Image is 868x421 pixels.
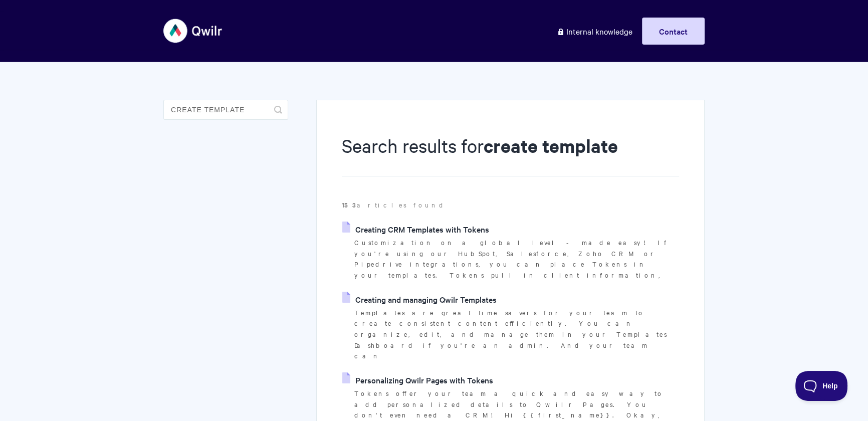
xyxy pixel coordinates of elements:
iframe: Toggle Customer Support [795,371,848,401]
p: Templates are great time savers for your team to create consistent content efficiently. You can o... [354,307,679,362]
input: Search [163,100,288,120]
h1: Search results for [342,133,679,176]
a: Creating CRM Templates with Tokens [342,222,489,237]
a: Personalizing Qwilr Pages with Tokens [342,372,493,387]
a: Internal knowledge [549,18,640,45]
img: Qwilr Help Center [163,12,223,50]
a: Contact [642,18,705,45]
strong: 153 [342,200,357,209]
a: Creating and managing Qwilr Templates [342,292,497,307]
p: Customization on a global level - made easy! If you're using our HubSpot, Salesforce, Zoho CRM or... [354,237,679,281]
p: articles found [342,199,679,210]
strong: create template [484,133,618,158]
